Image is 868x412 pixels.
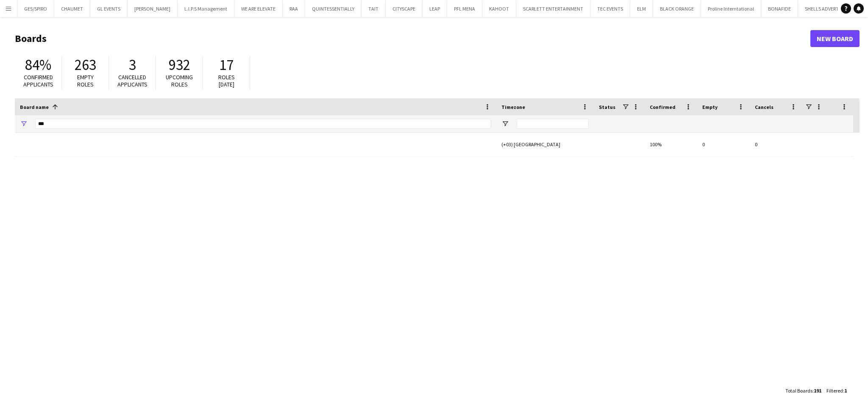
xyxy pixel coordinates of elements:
input: Board name Filter Input [35,119,491,129]
span: Empty roles [77,73,94,88]
div: : [785,382,821,399]
button: CITYSCAPE [386,0,423,17]
span: Filtered [826,387,843,394]
button: TAIT [362,0,386,17]
span: Status [599,104,615,110]
span: 3 [129,56,136,74]
button: [PERSON_NAME] [128,0,178,17]
span: Total Boards [785,387,812,394]
button: ELM [630,0,653,17]
div: 0 [697,133,750,156]
h1: Boards [15,32,810,45]
button: KAHOOT [482,0,516,17]
span: Upcoming roles [166,73,193,88]
span: 17 [219,56,234,74]
button: GL EVENTS [90,0,128,17]
button: TEC EVENTS [590,0,630,17]
span: 191 [814,387,821,394]
button: SHELLS ADVERTISING [798,0,858,17]
span: Confirmed [650,104,676,110]
span: Empty [702,104,718,110]
button: Open Filter Menu [20,120,28,128]
span: 1 [844,387,847,394]
span: 932 [169,56,190,74]
span: 84% [25,56,51,74]
button: SCARLETT ENTERTAINMENT [516,0,590,17]
button: Proline Interntational [701,0,761,17]
button: RAA [283,0,305,17]
button: Open Filter Menu [501,120,509,128]
span: Timezone [501,104,525,110]
button: PFL MENA [447,0,482,17]
div: : [826,382,847,399]
button: CHAUMET [54,0,90,17]
span: 263 [75,56,96,74]
button: BLACK ORANGE [653,0,701,17]
span: Cancels [755,104,773,110]
span: Board name [20,104,49,110]
span: Confirmed applicants [23,73,53,88]
span: Roles [DATE] [218,73,235,88]
button: L.I.P.S Management [178,0,234,17]
div: 100% [645,133,697,156]
div: 0 [750,133,802,156]
button: WE ARE ELEVATE [234,0,283,17]
span: Cancelled applicants [117,73,147,88]
button: BONAFIDE [761,0,798,17]
button: GES/SPIRO [17,0,54,17]
button: QUINTESSENTIALLY [305,0,362,17]
button: LEAP [423,0,447,17]
input: Timezone Filter Input [517,119,589,129]
a: New Board [810,30,860,47]
div: (+03) [GEOGRAPHIC_DATA] [496,133,594,156]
